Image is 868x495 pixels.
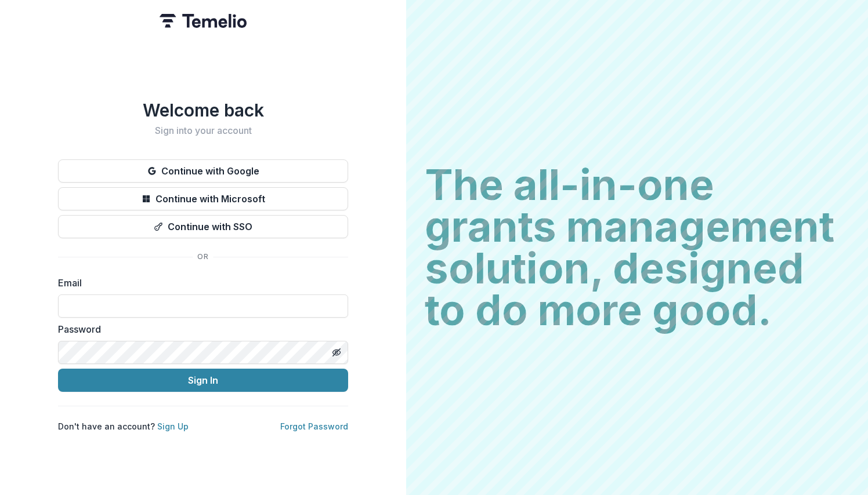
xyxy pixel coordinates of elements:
button: Toggle password visibility [327,343,346,362]
button: Sign In [58,369,348,392]
button: Continue with SSO [58,215,348,238]
button: Continue with Google [58,159,348,183]
a: Sign Up [157,421,189,431]
img: Temelio [160,14,247,28]
a: Forgot Password [280,421,348,431]
p: Don't have an account? [58,420,189,432]
h2: Sign into your account [58,125,348,136]
label: Email [58,276,341,290]
h1: Welcome back [58,100,348,121]
button: Continue with Microsoft [58,187,348,210]
label: Password [58,322,341,336]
